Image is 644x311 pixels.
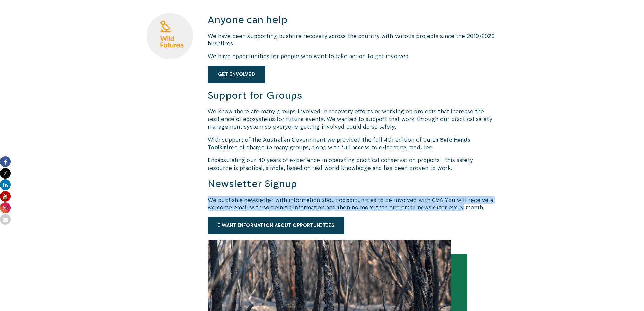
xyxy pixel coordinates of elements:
span: initial [278,204,293,210]
span: We know there are many groups involved in recovery efforts or working on projects that increase t... [208,108,492,130]
a: I want information about opportunities [208,217,344,234]
span: information and then no more than one email newsletter every month. [293,204,484,210]
span: We have opportunities for people who want to take action to get involved. [208,53,410,59]
span: Encapsulating our 40 years of experience in operating practical conservation projects this safety... [208,157,473,171]
span: In Safe Hands Toolkit [208,137,470,150]
img: Wild Futures [147,13,193,59]
span: free of charge to many groups, along with full access to e-learning modules. [226,144,433,150]
h3: Newsletter Signup [208,177,498,191]
span: With support of the Australian Government we provided the full 4th edition of our [208,137,433,143]
h3: Anyone can help [208,13,498,27]
span: We publish a newsletter with information about opportunities to be involved with CVA. [208,197,445,203]
h3: Support for Groups [208,89,498,103]
span: We have been supporting bushfire recovery across the country with various projects since the 2019... [208,33,495,46]
a: Get Involved [208,66,265,83]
